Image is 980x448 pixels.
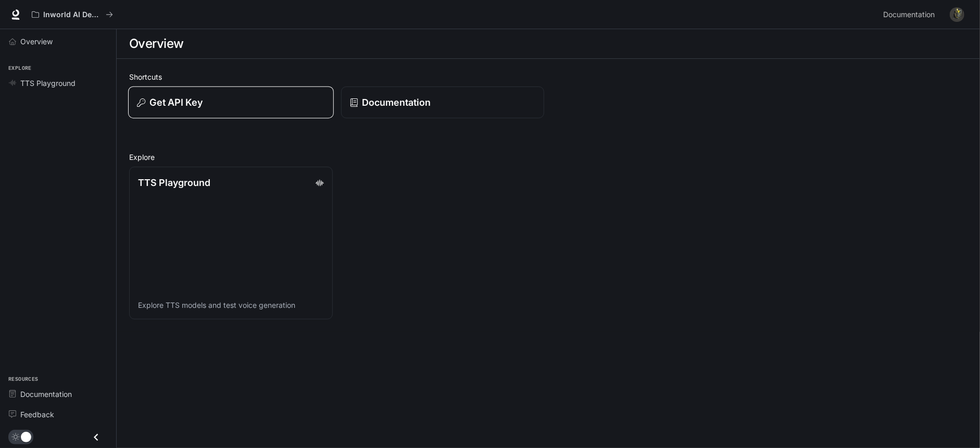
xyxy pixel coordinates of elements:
[129,167,333,319] a: TTS PlaygroundExplore TTS models and test voice generation
[879,4,943,25] a: Documentation
[84,427,108,448] button: Close drawer
[20,409,54,420] span: Feedback
[149,95,203,109] p: Get API Key
[138,176,210,190] p: TTS Playground
[129,33,184,54] h1: Overview
[950,7,964,22] img: User avatar
[20,36,53,47] span: Overview
[883,8,935,21] span: Documentation
[21,431,31,442] span: Dark mode toggle
[20,389,72,400] span: Documentation
[4,405,112,424] a: Feedback
[947,4,968,25] button: User avatar
[20,78,76,89] span: TTS Playground
[4,74,112,92] a: TTS Playground
[128,86,333,119] button: Get API Key
[43,10,102,19] p: Inworld AI Demos
[129,71,968,82] h2: Shortcuts
[341,86,545,118] a: Documentation
[138,300,324,310] p: Explore TTS models and test voice generation
[4,385,112,403] a: Documentation
[27,4,118,25] button: All workspaces
[362,95,431,109] p: Documentation
[129,152,968,163] h2: Explore
[4,32,112,51] a: Overview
